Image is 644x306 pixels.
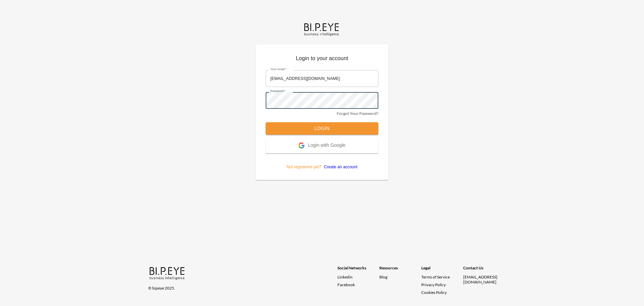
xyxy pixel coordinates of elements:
div: Resources [379,265,421,274]
a: Forgot Your Password? [337,111,378,116]
a: Linkedin [337,274,379,279]
img: bipeye-logo [303,21,341,37]
a: Privacy Policy [421,282,446,287]
div: © bipeye 2025. [148,281,328,291]
a: Facebook [337,282,379,287]
a: Cookies Policy [421,290,447,295]
a: Terms of Service [421,274,461,279]
div: Legal [421,265,463,274]
div: [EMAIL_ADDRESS][DOMAIN_NAME] [463,274,505,285]
span: Linkedin [337,274,353,279]
span: Facebook [337,282,355,287]
label: Your email [270,67,287,72]
p: Login to your account [266,54,378,65]
img: bipeye-logo [148,265,187,280]
a: Create an account [321,165,358,169]
div: Contact Us [463,265,505,274]
div: Social Networks [337,265,379,274]
button: Login with Google [266,139,378,153]
p: Not registered yet? [266,153,378,170]
span: Login with Google [308,142,345,149]
button: Login [266,122,378,135]
a: Blog [379,274,387,279]
label: Password [270,89,286,93]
